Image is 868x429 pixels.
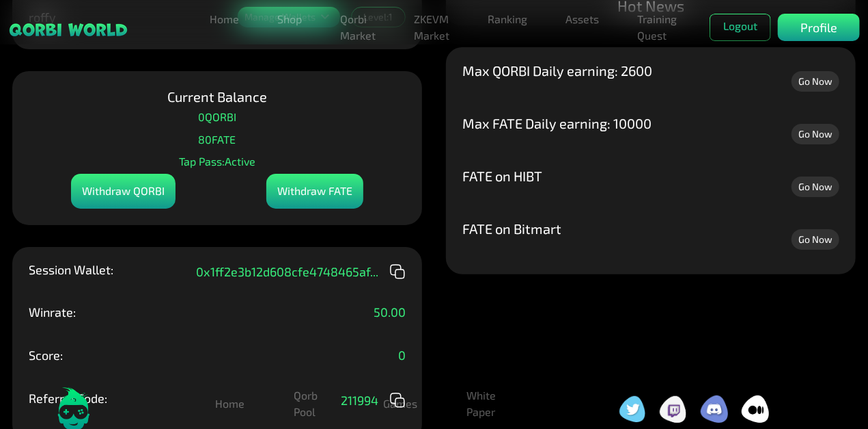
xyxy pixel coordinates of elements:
p: Winrate: [29,306,76,318]
img: social icon [701,395,728,423]
img: social icon [660,395,687,422]
a: Shop [272,5,307,33]
p: Referral Code: [29,392,107,404]
p: Max QORBI Daily earning: 2600 [462,64,652,77]
button: Logout [710,14,771,41]
a: Games [372,390,428,417]
div: Withdraw QORBI [71,174,176,209]
a: White Paper [456,382,528,426]
a: Go Now [792,229,839,250]
p: Score: [29,349,63,361]
p: FATE on HIBT [462,169,542,183]
a: Go Now [792,71,839,92]
p: 0 QORBI [198,107,236,127]
div: Withdraw FATE [266,174,363,209]
img: social icon [619,395,646,422]
a: Home [205,390,256,417]
a: ZKEVM Market [408,5,455,49]
a: Qorb Pool [283,382,346,426]
p: 0 [398,349,406,361]
a: Qorbi Market [335,5,381,49]
div: 0x1ff2e3b12d608cfe4748465af ... [196,263,406,280]
a: Home [204,5,244,33]
p: FATE on Bitmart [462,222,561,235]
a: Go Now [792,124,839,144]
p: Session Wallet: [29,263,113,276]
a: Training Quest [632,5,682,49]
p: Max FATE Daily earning: 10000 [462,116,652,130]
p: 80 FATE [199,129,236,150]
p: Profile [800,18,837,37]
p: 50.00 [374,306,406,318]
a: Ranking [482,5,533,33]
p: Tap Pass: Active [179,151,255,172]
img: social icon [742,395,769,423]
p: Current Balance [167,88,267,105]
img: sticky brand-logo [8,22,128,38]
a: Go Now [792,177,839,197]
a: Assets [560,5,604,33]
